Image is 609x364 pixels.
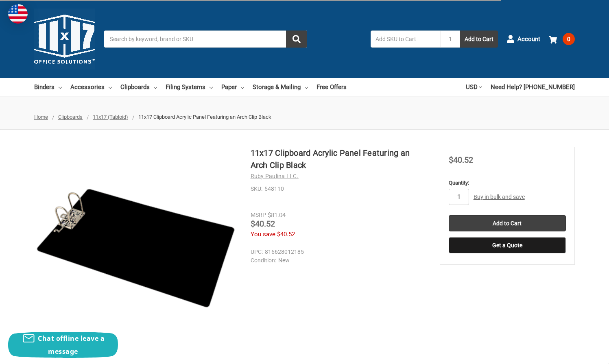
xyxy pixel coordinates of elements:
a: Account [506,28,540,50]
button: Chat offline leave a message [8,332,118,358]
a: Accessories [70,78,112,96]
div: MSRP [251,211,266,219]
button: Get a Quote [449,237,566,253]
span: Account [517,35,540,44]
a: Home [34,114,48,120]
a: Clipboards [58,114,83,120]
dd: 548110 [251,185,426,193]
dt: Condition: [251,256,276,265]
dt: SKU: [251,185,262,193]
h1: 11x17 Clipboard Acrylic Panel Featuring an Arch Clip Black [251,147,426,171]
button: Add to Cart [460,31,498,48]
img: 11x17 Clipboard Acrylic Panel Featuring an Arch Clip Black [34,147,237,350]
a: Need Help? [PHONE_NUMBER] [491,78,575,96]
input: Add to Cart [449,215,566,231]
span: You save [251,231,275,238]
dd: 816628012185 [251,248,423,256]
dd: New [251,256,423,265]
a: Free Offers [317,78,347,96]
span: $40.52 [277,231,295,238]
a: 0 [549,28,575,50]
span: $40.52 [251,219,275,229]
input: Add SKU to Cart [371,31,441,48]
span: 11x17 Clipboard Acrylic Panel Featuring an Arch Clip Black [138,114,271,120]
a: 11x17 (Tabloid) [93,114,128,120]
img: duty and tax information for United States [8,4,28,24]
dt: UPC: [251,248,263,256]
a: Clipboards [120,78,157,96]
span: $40.52 [449,155,473,165]
a: Buy in bulk and save [474,194,525,200]
span: Chat offline leave a message [38,334,105,356]
a: Ruby Paulina LLC. [251,173,299,179]
a: Storage & Mailing [253,78,308,96]
label: Quantity: [449,179,566,187]
a: Filing Systems [166,78,213,96]
input: Search by keyword, brand or SKU [104,31,307,48]
a: Paper [221,78,244,96]
a: Binders [34,78,62,96]
span: 0 [563,33,575,45]
img: 11x17.com [34,9,95,70]
a: USD [466,78,482,96]
span: $81.04 [268,211,286,219]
